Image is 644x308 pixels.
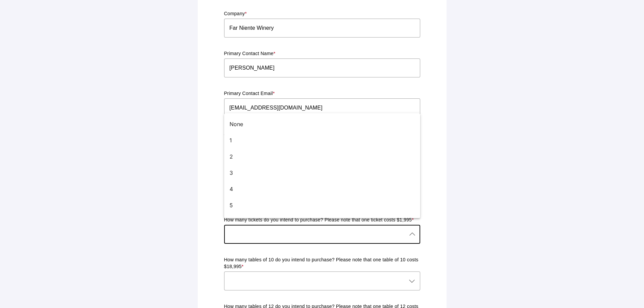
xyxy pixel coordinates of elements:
[230,150,237,159] span: No
[224,90,420,97] p: Primary Contact Email
[224,217,420,223] p: How many tickets do you intend to purchase? Please note that one ticket costs $1,995
[224,50,420,57] p: Primary Contact Name
[224,177,420,184] p: If so, please state the name and/or category below:
[397,150,405,159] i: Clear
[224,130,420,144] p: Are you a 2025 award winner/nominee or honoring any 2025 award winner(s) or nominee(s)?
[224,257,420,270] p: How many tables of 10 do you intend to purchase? Please note that one table of 10 costs $18,995
[224,10,420,17] p: Company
